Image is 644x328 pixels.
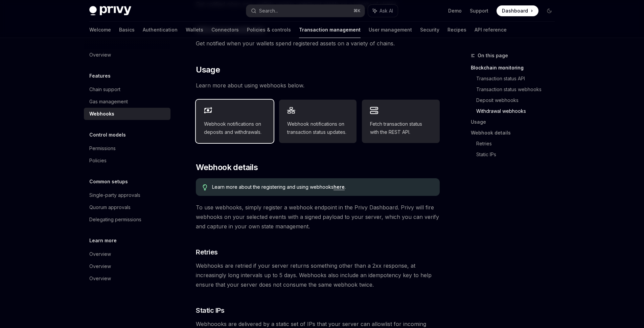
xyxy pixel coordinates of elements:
[196,100,274,143] a: Webhook notifications on deposits and withdrawals.
[368,5,398,17] button: Ask AI
[89,98,128,106] div: Gas management
[279,100,357,143] a: Webhook notifications on transaction status updates.
[89,131,126,139] h5: Control models
[204,120,266,136] span: Webhook notifications on deposits and withdrawals.
[299,22,361,38] a: Transaction management
[447,22,466,38] a: Recipes
[448,7,462,14] a: Demo
[84,142,170,155] a: Permissions
[196,306,224,315] span: Static IPs
[203,184,207,190] svg: Tip
[476,95,560,106] a: Deposit webhooks
[333,184,345,190] a: here
[89,274,111,283] div: Overview
[544,5,555,16] button: Toggle dark mode
[89,51,111,59] div: Overview
[84,155,170,167] a: Policies
[471,117,560,127] a: Usage
[476,149,560,160] a: Static IPs
[84,201,170,213] a: Quorum approvals
[476,106,560,117] a: Withdrawal webhooks
[84,272,170,285] a: Overview
[84,83,170,96] a: Chain support
[119,22,135,38] a: Basics
[379,7,393,14] span: Ask AI
[370,120,432,136] span: Fetch transaction status with the REST API.
[89,72,111,80] h5: Features
[259,7,278,15] div: Search...
[89,144,116,152] div: Permissions
[471,62,560,73] a: Blockchain monitoring
[196,39,440,48] span: Get notified when your wallets spend registered assets on a variety of chains.
[89,85,120,94] div: Chain support
[196,81,440,90] span: Learn more about using webhooks below.
[362,100,440,143] a: Fetch transaction status with the REST API.
[84,189,170,201] a: Single-party approvals
[143,22,178,38] a: Authentication
[470,7,488,14] a: Support
[89,216,141,224] div: Delegating permissions
[196,203,440,231] span: To use webhooks, simply register a webhook endpoint in the Privy Dashboard. Privy will fire webho...
[89,237,117,245] h5: Learn more
[471,127,560,138] a: Webhook details
[89,262,111,270] div: Overview
[84,49,170,61] a: Overview
[287,120,349,136] span: Webhook notifications on transaction status updates.
[89,6,131,16] img: dark logo
[196,64,220,75] span: Usage
[369,22,412,38] a: User management
[497,5,538,16] a: Dashboard
[502,7,528,14] span: Dashboard
[212,184,433,190] span: Learn more about the registering and using webhooks .
[89,191,140,199] div: Single-party approvals
[476,84,560,95] a: Transaction status webhooks
[89,110,114,118] div: Webhooks
[478,52,508,60] span: On this page
[89,157,107,165] div: Policies
[476,138,560,149] a: Retries
[475,22,507,38] a: API reference
[89,22,111,38] a: Welcome
[84,260,170,272] a: Overview
[84,248,170,260] a: Overview
[186,22,203,38] a: Wallets
[196,247,218,257] span: Retries
[211,22,239,38] a: Connectors
[420,22,439,38] a: Security
[84,96,170,108] a: Gas management
[84,108,170,120] a: Webhooks
[353,8,361,14] span: ⌘ K
[247,22,291,38] a: Policies & controls
[89,250,111,258] div: Overview
[246,5,365,17] button: Search...⌘K
[84,213,170,226] a: Delegating permissions
[196,261,440,289] span: Webhooks are retried if your server returns something other than a 2xx response, at increasingly ...
[476,73,560,84] a: Transaction status API
[89,178,128,186] h5: Common setups
[196,162,258,173] span: Webhook details
[89,203,131,211] div: Quorum approvals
